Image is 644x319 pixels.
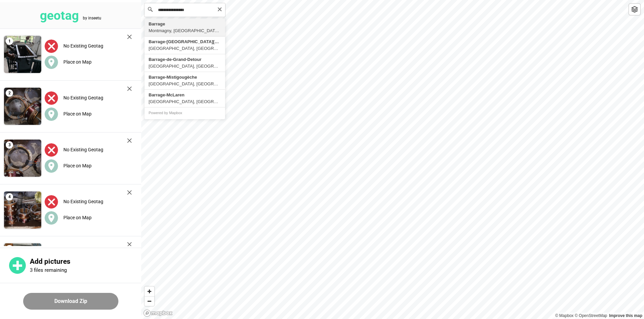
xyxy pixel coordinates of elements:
div: Montmagny, [GEOGRAPHIC_DATA], [GEOGRAPHIC_DATA] [149,27,221,34]
div: [GEOGRAPHIC_DATA], [GEOGRAPHIC_DATA], [GEOGRAPHIC_DATA] [149,81,221,87]
a: OpenStreetMap [575,313,607,318]
img: 2Q== [4,140,41,177]
label: Place on Map [63,59,92,65]
img: cross [127,34,132,39]
label: No Existing Geotag [63,95,103,100]
label: No Existing Geotag [63,43,103,49]
span: 4 [6,193,13,201]
label: Place on Map [63,111,92,116]
label: No Existing Geotag [63,147,103,152]
a: Mapbox [555,313,574,318]
img: toggleLayer [631,6,638,13]
tspan: by inseetu [83,16,101,20]
button: Zoom in [145,287,154,296]
button: Zoom out [145,296,154,306]
div: Barrage-de-Grand-Detour [149,56,221,63]
img: Z [4,36,41,73]
img: 9k= [4,88,41,125]
div: Barrage-McLaren [149,92,221,98]
label: Place on Map [63,163,92,168]
a: Powered by Mapbox [149,111,182,115]
input: Search [145,3,225,17]
span: Zoom out [145,297,154,306]
img: cross [127,242,132,247]
img: cross [127,190,132,195]
img: uploadImagesAlt [45,39,58,53]
div: Barrage-[GEOGRAPHIC_DATA][PERSON_NAME] [149,38,221,45]
label: Place on Map [63,215,92,220]
div: Barrage-Mistigougèche [149,74,221,81]
p: Add pictures [30,257,141,266]
p: 3 files remaining [30,267,67,273]
img: cross [127,138,132,143]
img: uploadImagesAlt [45,143,58,157]
img: uploadImagesAlt [45,195,58,209]
tspan: geotag [40,8,79,23]
div: [GEOGRAPHIC_DATA], [GEOGRAPHIC_DATA], [GEOGRAPHIC_DATA] [149,98,221,105]
img: 9k= [4,243,41,281]
div: [GEOGRAPHIC_DATA], [GEOGRAPHIC_DATA], [GEOGRAPHIC_DATA] [149,63,221,70]
img: Z [4,191,41,229]
a: Map feedback [609,313,642,318]
img: uploadImagesAlt [45,91,58,105]
div: Barrage [149,21,221,27]
span: 3 [6,141,13,149]
button: Download Zip [23,293,118,310]
button: Clear [217,6,222,12]
img: cross [127,86,132,91]
span: 5 [6,245,13,252]
span: 2 [6,89,13,97]
a: Mapbox logo [143,309,173,317]
label: No Existing Geotag [63,199,103,204]
div: [GEOGRAPHIC_DATA], [GEOGRAPHIC_DATA], [GEOGRAPHIC_DATA] [149,45,221,52]
span: 1 [6,37,13,45]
